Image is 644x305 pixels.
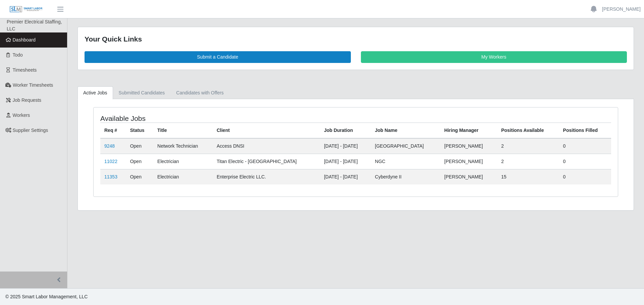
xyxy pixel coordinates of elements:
[320,169,371,184] td: [DATE] - [DATE]
[13,37,36,43] span: Dashboard
[213,154,320,169] td: Titan Electric - [GEOGRAPHIC_DATA]
[13,112,30,118] span: Workers
[13,128,48,133] span: Supplier Settings
[13,67,37,73] span: Timesheets
[559,169,611,184] td: 0
[100,123,126,138] th: Req #
[153,138,213,154] td: Network Technician
[170,86,229,99] a: Candidates with Offers
[126,154,153,169] td: Open
[213,123,320,138] th: Client
[13,52,23,58] span: Todo
[77,86,113,99] a: Active Jobs
[7,19,62,31] span: Premier Electrical Staffing, LLC
[100,114,307,123] h4: Available Jobs
[602,6,641,13] a: [PERSON_NAME]
[213,138,320,154] td: Access DNSI
[85,34,627,45] div: Your Quick Links
[440,123,497,138] th: Hiring Manager
[85,51,351,63] a: Submit a Candidate
[371,123,440,138] th: Job Name
[559,154,611,169] td: 0
[497,154,559,169] td: 2
[320,138,371,154] td: [DATE] - [DATE]
[5,294,88,299] span: © 2025 Smart Labor Management, LLC
[440,154,497,169] td: [PERSON_NAME]
[497,138,559,154] td: 2
[13,82,53,88] span: Worker Timesheets
[104,159,117,164] a: 11022
[104,143,115,149] a: 9248
[361,51,627,63] a: My Workers
[371,138,440,154] td: [GEOGRAPHIC_DATA]
[126,138,153,154] td: Open
[13,97,42,103] span: Job Requests
[371,154,440,169] td: NGC
[440,138,497,154] td: [PERSON_NAME]
[104,174,117,179] a: 11353
[497,169,559,184] td: 15
[371,169,440,184] td: Cyberdyne II
[320,154,371,169] td: [DATE] - [DATE]
[9,6,43,13] img: SLM Logo
[153,154,213,169] td: Electrician
[126,123,153,138] th: Status
[153,123,213,138] th: Title
[559,138,611,154] td: 0
[213,169,320,184] td: Enterprise Electric LLC.
[153,169,213,184] td: Electrician
[126,169,153,184] td: Open
[559,123,611,138] th: Positions Filled
[320,123,371,138] th: Job Duration
[440,169,497,184] td: [PERSON_NAME]
[497,123,559,138] th: Positions Available
[113,86,171,99] a: Submitted Candidates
